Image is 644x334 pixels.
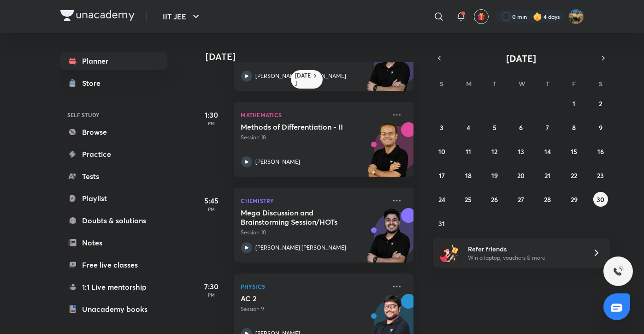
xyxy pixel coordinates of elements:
button: IIT JEE [158,7,207,26]
abbr: Tuesday [493,79,496,88]
button: August 13, 2025 [514,144,528,159]
abbr: August 29, 2025 [571,195,578,204]
abbr: Friday [572,79,576,88]
p: Win a laptop, vouchers & more [468,254,581,262]
button: August 31, 2025 [434,216,449,231]
h6: SELF STUDY [60,107,167,123]
button: August 18, 2025 [461,168,476,183]
p: Chemistry [241,195,386,206]
button: August 22, 2025 [567,168,581,183]
button: August 21, 2025 [540,168,555,183]
img: avatar [477,12,485,21]
h5: Mega Discussion and Brainstorming Session/HOTs [241,208,356,227]
abbr: August 11, 2025 [466,147,471,156]
a: Free live classes [60,256,167,274]
p: [PERSON_NAME] [PERSON_NAME] [256,244,347,252]
abbr: August 24, 2025 [438,195,445,204]
h5: AC 2 [241,294,356,303]
abbr: August 18, 2025 [465,171,472,180]
span: [DATE] [506,52,536,65]
button: avatar [474,9,489,24]
button: August 12, 2025 [487,144,502,159]
a: Company Logo [60,10,135,24]
abbr: August 3, 2025 [440,123,443,132]
button: August 15, 2025 [567,144,581,159]
a: Notes [60,233,167,252]
p: Mathematics [241,109,386,120]
button: August 16, 2025 [593,144,608,159]
abbr: August 31, 2025 [438,219,445,228]
button: August 1, 2025 [567,96,581,111]
button: August 5, 2025 [487,120,502,135]
button: August 14, 2025 [540,144,555,159]
abbr: August 27, 2025 [518,195,524,204]
button: August 29, 2025 [567,192,581,207]
button: August 17, 2025 [434,168,449,183]
button: August 7, 2025 [540,120,555,135]
button: August 30, 2025 [593,192,608,207]
abbr: August 2, 2025 [599,99,602,108]
button: August 26, 2025 [487,192,502,207]
img: Company Logo [60,10,135,21]
button: August 9, 2025 [593,120,608,135]
abbr: August 21, 2025 [544,171,550,180]
button: [DATE] [446,52,597,65]
img: referral [440,244,459,262]
abbr: August 1, 2025 [573,99,575,108]
p: [PERSON_NAME] [256,158,301,166]
abbr: August 16, 2025 [597,147,604,156]
p: [PERSON_NAME] [PERSON_NAME] [256,72,347,80]
button: August 19, 2025 [487,168,502,183]
abbr: August 19, 2025 [491,171,498,180]
h5: Methods of Differentiation - II [241,122,356,131]
a: Planner [60,52,167,70]
img: unacademy [363,208,414,272]
abbr: August 26, 2025 [491,195,498,204]
img: Shivam Munot [568,9,584,24]
img: ttu [613,266,624,277]
abbr: August 20, 2025 [517,171,525,180]
a: Unacademy books [60,300,167,318]
abbr: Thursday [546,79,549,88]
button: August 27, 2025 [514,192,528,207]
abbr: Saturday [599,79,603,88]
abbr: August 9, 2025 [599,123,603,132]
p: Session 18 [241,133,386,142]
button: August 25, 2025 [461,192,476,207]
abbr: August 8, 2025 [572,123,576,132]
a: Browse [60,123,167,141]
abbr: August 17, 2025 [439,171,445,180]
img: unacademy [363,36,414,100]
p: Session 9 [241,305,386,313]
abbr: Wednesday [519,79,525,88]
abbr: August 14, 2025 [544,147,551,156]
button: August 11, 2025 [461,144,476,159]
abbr: August 12, 2025 [492,147,498,156]
h6: Refer friends [468,244,581,254]
p: PM [193,206,230,212]
button: August 6, 2025 [514,120,528,135]
abbr: August 10, 2025 [438,147,445,156]
abbr: Monday [466,79,472,88]
a: Practice [60,145,167,163]
abbr: August 6, 2025 [519,123,523,132]
a: Playlist [60,189,167,208]
abbr: August 13, 2025 [518,147,524,156]
p: PM [193,120,230,126]
button: August 4, 2025 [461,120,476,135]
abbr: August 25, 2025 [465,195,472,204]
div: Store [83,78,106,89]
abbr: August 15, 2025 [571,147,577,156]
p: Physics [241,281,386,292]
button: August 3, 2025 [434,120,449,135]
abbr: Sunday [440,79,443,88]
a: Store [60,74,167,92]
p: Session 10 [241,228,386,237]
h4: [DATE] [206,51,423,62]
abbr: August 22, 2025 [571,171,577,180]
button: August 28, 2025 [540,192,555,207]
button: August 2, 2025 [593,96,608,111]
p: PM [193,292,230,298]
button: August 20, 2025 [514,168,528,183]
abbr: August 30, 2025 [597,195,604,204]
